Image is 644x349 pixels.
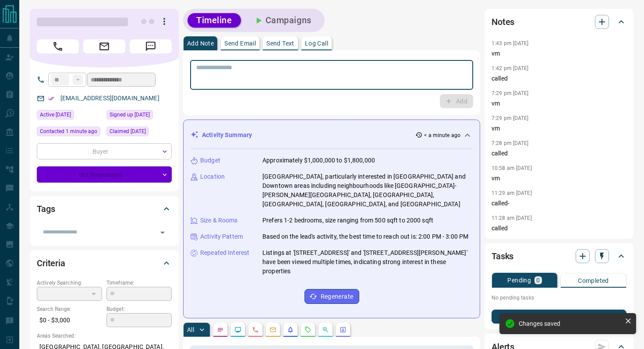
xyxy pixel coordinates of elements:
svg: Opportunities [322,326,329,333]
div: Buyer [37,143,172,159]
p: 11:29 am [DATE] [492,190,532,196]
p: [GEOGRAPHIC_DATA], particularly interested in [GEOGRAPHIC_DATA] and Downtown areas including neig... [262,172,473,209]
p: Activity Summary [202,130,252,140]
span: Claimed [DATE] [110,127,146,136]
p: Pending [507,277,531,283]
svg: Email Verified [48,95,54,102]
p: Location [200,172,225,181]
a: [EMAIL_ADDRESS][DOMAIN_NAME] [60,95,159,102]
svg: Lead Browsing Activity [234,326,241,333]
span: Contacted 1 minute ago [40,127,97,136]
p: Approximately $1,000,000 to $1,800,000 [262,156,375,165]
p: Add Note [187,40,214,46]
span: Message [130,39,172,53]
p: Search Range: [37,305,102,313]
h2: Tasks [492,249,513,263]
div: Sun Feb 09 2025 [106,110,172,122]
h2: Criteria [37,256,65,270]
button: Open [156,226,169,239]
p: called [492,224,626,233]
p: No pending tasks [492,291,626,304]
svg: Emails [269,326,276,333]
button: New Task [492,310,626,324]
p: 7:28 pm [DATE] [492,140,529,146]
p: Send Email [224,40,256,46]
p: called [492,74,626,83]
p: vm [492,124,626,133]
p: All [187,327,194,333]
p: Budget [200,156,220,165]
p: 7:29 pm [DATE] [492,115,529,121]
p: $0 - $3,000 [37,313,102,328]
svg: Requests [304,326,311,333]
p: Log Call [305,40,328,46]
p: < a minute ago [424,131,460,139]
span: Email [83,39,125,53]
div: Activity Summary< a minute ago [191,127,473,143]
p: Prefers 1-2 bedrooms, size ranging from 500 sqft to 2000 sqft [262,216,433,225]
p: Based on the lead's activity, the best time to reach out is: 2:00 PM - 3:00 PM [262,232,468,241]
p: Timeframe: [106,279,172,287]
p: 10:58 am [DATE] [492,165,532,171]
p: Send Text [266,40,294,46]
p: Activity Pattern [200,232,243,241]
p: 1:43 pm [DATE] [492,40,529,46]
p: Actively Searching: [37,279,102,287]
div: Thu Aug 14 2025 [37,127,102,139]
button: Regenerate [304,289,359,304]
div: Notes [492,11,626,32]
p: Repeated Interest [200,248,249,257]
p: vm [492,99,626,108]
div: Tue Aug 12 2025 [37,110,102,122]
p: called [492,149,626,158]
div: Changes saved [519,320,621,327]
p: 7:29 pm [DATE] [492,90,529,96]
button: Timeline [188,13,241,28]
p: Completed [578,278,609,284]
p: Budget: [106,305,172,313]
div: Tue Feb 11 2025 [106,127,172,139]
p: 11:28 am [DATE] [492,215,532,221]
div: Tags [37,198,172,219]
p: Listings at '[STREET_ADDRESS]' and '[STREET_ADDRESS][PERSON_NAME]' have been viewed multiple time... [262,248,473,276]
p: vm [492,174,626,183]
h2: Notes [492,15,514,29]
p: Size & Rooms [200,216,238,225]
p: vm [492,49,626,58]
div: Not Responsive [37,166,172,183]
div: Tasks [492,246,626,267]
svg: Calls [252,326,259,333]
span: Signed up [DATE] [110,110,150,119]
svg: Agent Actions [340,326,347,333]
p: called- [492,199,626,208]
p: 1:42 pm [DATE] [492,65,529,71]
div: Criteria [37,253,172,274]
svg: Listing Alerts [287,326,294,333]
button: Campaigns [244,13,320,28]
p: Areas Searched: [37,332,172,340]
h2: Tags [37,202,55,216]
span: Call [37,39,79,53]
svg: Notes [217,326,224,333]
p: 0 [536,277,540,283]
span: Active [DATE] [40,110,71,119]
